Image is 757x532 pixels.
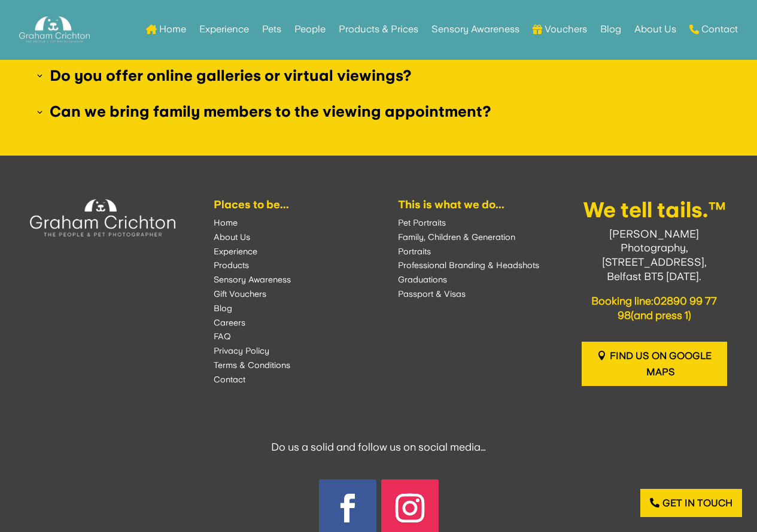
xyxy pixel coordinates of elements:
a: Blog [214,303,232,313]
a: Experience [214,247,257,256]
a: Find us on Google Maps [582,342,727,386]
a: Passport & Visas [398,289,466,299]
span: [STREET_ADDRESS], [602,256,707,268]
a: Contact [214,375,245,384]
a: Pets [262,6,281,53]
a: Contact [689,6,738,53]
img: Experience the Experience [30,199,175,236]
a: About Us [634,6,676,53]
a: Blog [600,6,621,53]
a: Gift Vouchers [214,289,266,299]
span: Booking line: (and press 1) [591,294,717,321]
a: Privacy Policy [214,346,269,355]
a: Products [214,260,249,270]
a: Pet Portraits [398,218,446,227]
span: Do us a solid and follow us on social media… [271,440,486,453]
a: Get in touch [640,489,742,517]
img: Graham Crichton Photography Logo - Graham Crichton - Belfast Family & Pet Photography Studio [19,13,90,46]
h5: Do you offer online galleries or virtual viewings? [50,68,707,83]
a: Graduations [398,275,447,284]
a: 02890 99 77 98 [618,294,718,321]
a: Terms & Conditions [214,360,290,370]
a: Experience [199,6,249,53]
a: Family, Children & Generation Portraits [398,232,515,256]
a: Sensory Awareness [431,6,519,53]
h5: Can we bring family members to the viewing appointment? [50,104,707,119]
h6: This is what we do... [398,199,543,216]
a: Careers [214,318,245,327]
a: FAQ [214,332,231,341]
a: Professional Branding & Headshots [398,260,539,270]
h3: We tell tails.™ [582,199,727,227]
a: Vouchers [533,6,587,53]
a: People [294,6,326,53]
h6: Places to be... [214,199,359,216]
a: About Us [214,232,250,242]
a: Products & Prices [339,6,418,53]
a: Home [214,218,238,227]
a: Home [146,6,186,53]
span: Belfast BT5 [DATE]. [607,270,701,282]
span: [PERSON_NAME] Photography, [609,227,699,254]
a: Sensory Awareness [214,275,291,284]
